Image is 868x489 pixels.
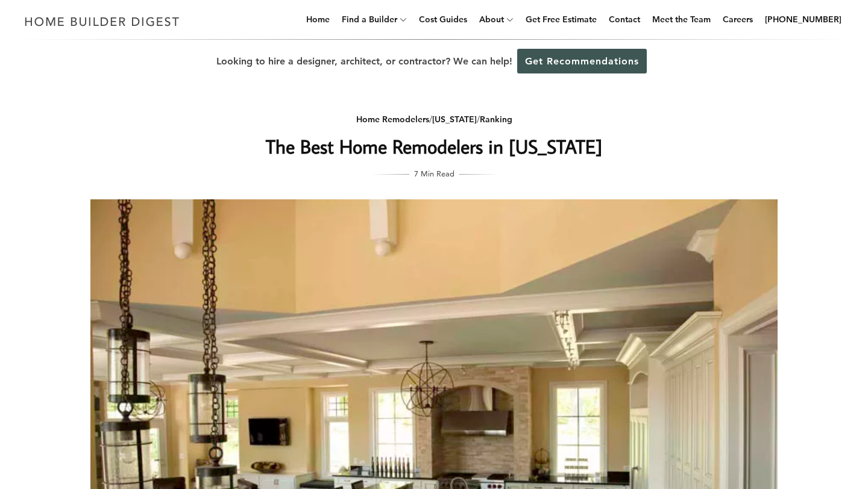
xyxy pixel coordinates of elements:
a: Get Recommendations [517,49,647,73]
a: Ranking [480,114,512,125]
div: / / [193,112,675,127]
a: Home Remodelers [356,114,429,125]
a: [US_STATE] [432,114,477,125]
h1: The Best Home Remodelers in [US_STATE] [193,132,675,161]
span: 7 Min Read [414,167,454,180]
img: Home Builder Digest [19,10,185,33]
